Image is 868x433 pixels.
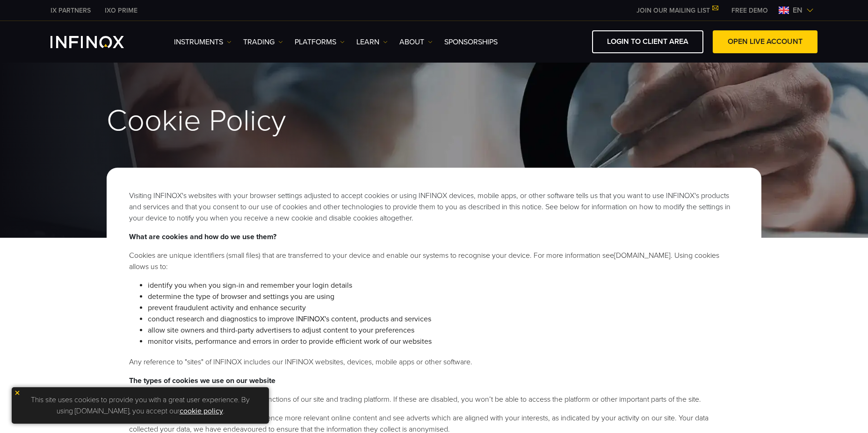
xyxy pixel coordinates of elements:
[148,313,739,325] li: conduct research and diagnostics to improve INFINOX's content, products and services
[43,6,98,15] a: INFINOX
[243,36,283,48] a: TRADING
[16,392,264,419] p: This site uses cookies to provide you with a great user experience. By using [DOMAIN_NAME], you a...
[295,36,345,48] a: PLATFORMS
[724,6,775,15] a: INFINOX MENU
[148,291,739,302] li: determine the type of browser and settings you are using
[51,36,146,48] a: INFINOX Logo
[129,375,739,386] p: The types of cookies we use on our website
[629,7,724,14] a: JOIN OUR MAILING LIST
[399,36,433,48] a: ABOUT
[180,406,223,416] a: cookie policy
[356,36,388,48] a: Learn
[14,390,21,396] img: yellow close icon
[98,6,145,15] a: INFINOX
[614,251,671,260] a: [DOMAIN_NAME]
[592,30,703,53] a: LOGIN TO CLIENT AREA
[148,325,739,336] li: allow site owners and third-party advertisers to adjust content to your preferences
[129,231,739,242] p: What are cookies and how do we use them?
[148,302,739,313] li: prevent fraudulent activity and enhance security
[129,394,739,405] li: Essential Cookies - necessary for the vital functions of our site and trading platform. If these ...
[129,356,739,368] li: Any reference to "sites" of INFINOX includes our INFINOX websites, devices, mobile apps or other ...
[174,36,231,48] a: Instruments
[148,280,739,291] li: identify you when you sign-in and remember your login details
[129,250,739,272] li: Cookies are unique identifiers (small files) that are transferred to your device and enable our s...
[789,5,806,16] span: en
[713,30,817,53] a: OPEN LIVE ACCOUNT
[107,105,761,137] h1: Cookie Policy
[129,190,739,224] p: Visiting INFINOX's websites with your browser settings adjusted to accept cookies or using INFINO...
[148,336,739,347] li: monitor visits, performance and errors in order to provide efficient work of our websites
[444,36,498,48] a: SPONSORSHIPS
